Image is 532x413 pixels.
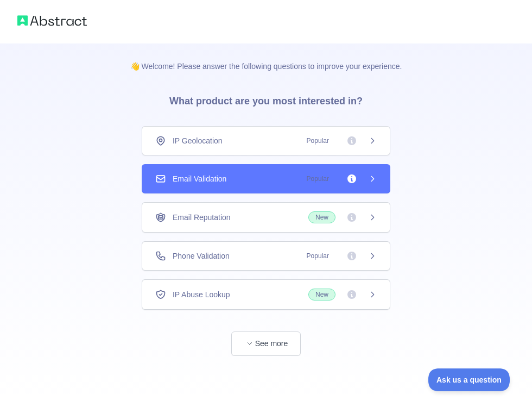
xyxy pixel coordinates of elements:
[231,331,301,356] button: See more
[428,368,510,391] iframe: Toggle Customer Support
[300,135,335,146] span: Popular
[308,211,335,223] span: New
[300,173,335,184] span: Popular
[17,13,87,28] img: Abstract logo
[300,251,335,261] span: Popular
[173,251,230,261] span: Phone Validation
[173,289,230,300] span: IP Abuse Lookup
[308,289,335,301] span: New
[173,173,226,184] span: Email Validation
[173,135,223,146] span: IP Geolocation
[152,72,380,126] h3: What product are you most interested in?
[113,43,420,72] p: 👋 Welcome! Please answer the following questions to improve your experience.
[173,212,231,223] span: Email Reputation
